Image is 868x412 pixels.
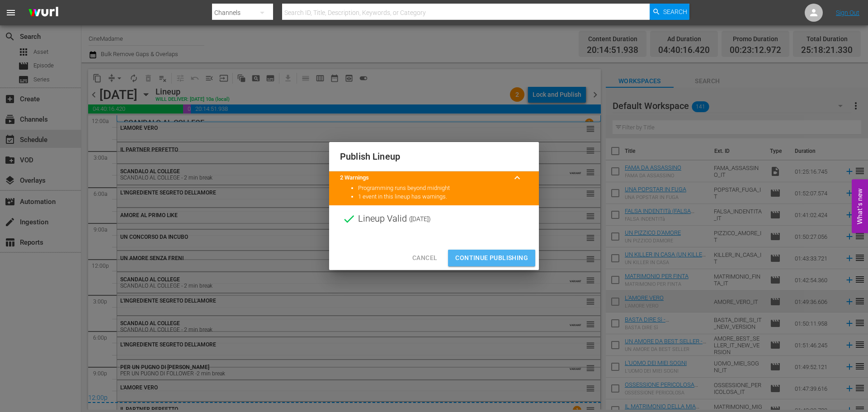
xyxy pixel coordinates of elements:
title: 2 Warnings [340,174,506,182]
button: Open Feedback Widget [852,179,868,233]
span: Cancel [412,252,437,264]
span: menu [5,7,16,18]
span: Search [663,4,687,20]
span: keyboard_arrow_up [512,172,523,183]
button: keyboard_arrow_up [506,167,528,189]
div: Lineup Valid [329,205,539,232]
li: Programming runs beyond midnight [358,184,528,193]
li: 1 event in this lineup has warnings. [358,193,528,201]
span: Continue Publishing [455,252,528,264]
button: Cancel [405,250,444,266]
img: ans4CAIJ8jUAAAAAAAAAAAAAAAAAAAAAAAAgQb4GAAAAAAAAAAAAAAAAAAAAAAAAJMjXAAAAAAAAAAAAAAAAAAAAAAAAgAT5G... [22,2,65,24]
h2: Publish Lineup [340,149,528,164]
span: ( [DATE] ) [409,212,431,226]
button: Continue Publishing [448,250,535,266]
a: Sign Out [836,9,859,16]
